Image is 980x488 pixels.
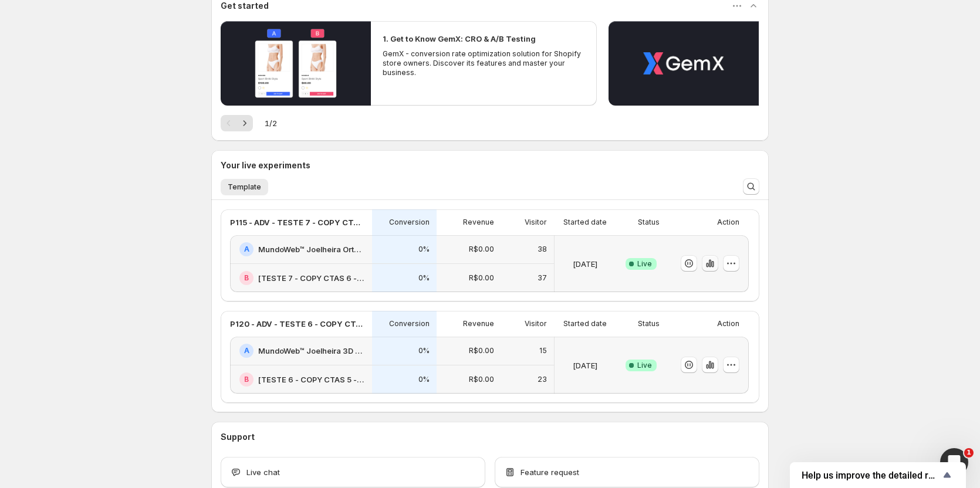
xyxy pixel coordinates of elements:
p: P120 - ADV - TESTE 6 - COPY CTA 5 - [DATE] 11:38:13 [230,318,365,330]
h2: A [244,346,249,355]
p: Started date [563,319,607,328]
p: R$0.00 [469,375,494,384]
p: GemX - conversion rate optimization solution for Shopify store owners. Discover its features and ... [383,49,584,77]
h2: 1. Get to Know GemX: CRO & A/B Testing [383,33,536,45]
button: Play video [609,21,759,106]
span: Live chat [246,466,280,478]
nav: Pagination [221,115,253,131]
p: 0% [418,245,430,254]
span: 1 [964,448,974,457]
h2: [TESTE 6 - COPY CTAS 5 - [DATE]] MundoWeb™ Joelheira 3D de Cobre CopperFlex - A4 [258,374,365,385]
h2: MundoWeb™ Joelheira Ortopédica De Cobre CopperFlex - A3 [258,243,365,255]
p: Revenue [463,319,494,328]
p: Visitor [525,319,547,328]
p: [DATE] [573,258,597,270]
p: 23 [538,375,547,384]
button: Show survey - Help us improve the detailed report for A/B campaigns [802,468,954,482]
p: P115 - ADV - TESTE 7 - COPY CTA 6 - [DATE] 11:51:21 [230,216,365,228]
p: 38 [538,245,547,254]
h3: Support [221,431,255,443]
iframe: Intercom live chat [940,448,968,476]
p: Conversion [389,319,430,328]
p: 0% [418,346,430,355]
h2: B [244,273,249,283]
span: Feature request [521,466,579,478]
h2: B [244,375,249,384]
p: Revenue [463,218,494,227]
p: R$0.00 [469,245,494,254]
h2: A [244,245,249,254]
h2: MundoWeb™ Joelheira 3D de Cobre CopperFlex - A4 [258,345,365,357]
span: Live [637,361,652,370]
h2: [TESTE 7 - COPY CTAS 6 - [DATE]] MundoWeb™ Joelheira Ortopédica De Cobre CopperFlex - A3 [258,272,365,284]
p: Conversion [389,218,430,227]
p: 37 [538,273,547,283]
button: Next [236,115,253,131]
p: Started date [563,218,607,227]
span: 1 / 2 [265,117,277,129]
p: R$0.00 [469,346,494,355]
p: R$0.00 [469,273,494,283]
span: Template [228,182,261,192]
p: 15 [539,346,547,355]
h3: Your live experiments [221,160,310,171]
p: Status [638,218,660,227]
p: Action [717,218,739,227]
button: Search and filter results [743,178,759,195]
button: Play video [221,21,371,106]
span: Live [637,259,652,269]
p: 0% [418,273,430,283]
p: [DATE] [573,360,597,371]
p: 0% [418,375,430,384]
p: Status [638,319,660,328]
p: Action [717,319,739,328]
p: Visitor [525,218,547,227]
span: Help us improve the detailed report for A/B campaigns [802,470,940,481]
